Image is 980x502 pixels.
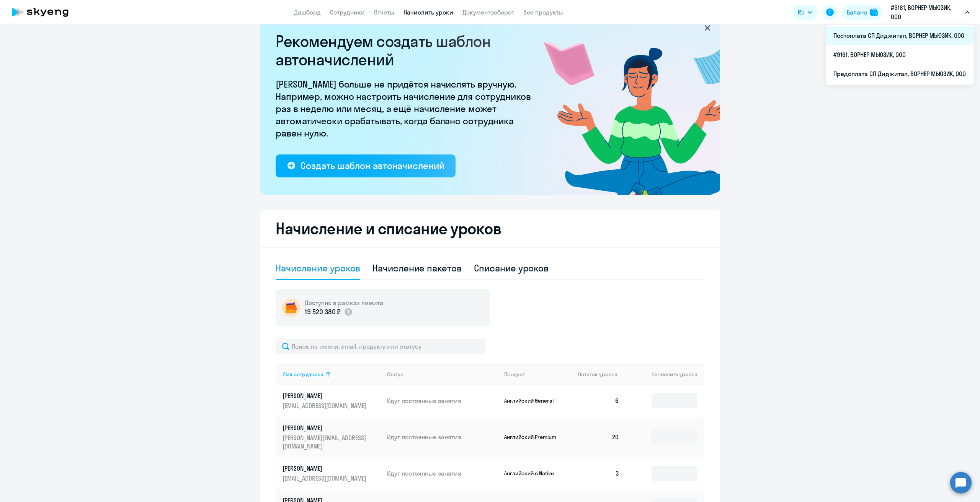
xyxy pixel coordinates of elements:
[504,397,562,404] p: Английский General
[283,474,368,483] p: [EMAIL_ADDRESS][DOMAIN_NAME]
[276,339,485,354] input: Поиск по имени, email, продукту или статусу
[387,469,498,478] p: Идут постоянные занятия
[504,371,572,378] div: Продукт
[283,464,381,483] a: [PERSON_NAME][EMAIL_ADDRESS][DOMAIN_NAME]
[387,396,498,405] p: Идут постоянные занятия
[276,262,360,274] div: Начисление уроков
[283,464,368,473] p: [PERSON_NAME]
[283,392,368,400] p: [PERSON_NAME]
[276,78,536,139] p: [PERSON_NAME] больше не придётся начислять вручную. Например, можно настроить начисление для сотр...
[276,219,704,238] h2: Начисление и списание уроков
[504,371,525,378] div: Продукт
[474,262,549,274] div: Списание уроков
[626,364,704,385] th: Начислить уроков
[403,8,453,16] a: Начислить уроки
[372,262,461,274] div: Начисление пакетов
[330,8,365,16] a: Сотрудники
[387,371,498,378] div: Статус
[572,417,626,457] td: 20
[504,470,562,477] p: Английский с Native
[891,3,962,21] p: #9161, ВОРНЕР МЬЮЗИК, ООО
[578,371,626,378] div: Остаток уроков
[887,3,973,21] button: #9161, ВОРНЕР МЬЮЗИК, ООО
[826,24,973,85] ul: RU
[283,424,368,432] p: [PERSON_NAME]
[283,401,368,410] p: [EMAIL_ADDRESS][DOMAIN_NAME]
[301,159,444,172] div: Создать шаблон автоначислений
[870,8,878,16] img: balance
[283,392,381,410] a: [PERSON_NAME][EMAIL_ADDRESS][DOMAIN_NAME]
[283,371,323,378] div: Имя сотрудника
[578,371,617,378] span: Остаток уроков
[792,5,818,20] button: RU
[462,8,514,16] a: Документооборот
[523,8,563,16] a: Все продукты
[572,457,626,489] td: 3
[283,424,381,450] a: [PERSON_NAME][PERSON_NAME][EMAIL_ADDRESS][DOMAIN_NAME]
[283,434,368,450] p: [PERSON_NAME][EMAIL_ADDRESS][DOMAIN_NAME]
[387,371,403,378] div: Статус
[305,299,383,307] h5: Доступно в рамках лимита
[842,5,882,20] button: Балансbalance
[283,371,381,378] div: Имя сотрудника
[276,32,536,69] h2: Рекомендуем создать шаблон автоначислений
[387,433,498,441] p: Идут постоянные занятия
[798,8,805,17] span: RU
[305,307,341,317] p: 19 520 380 ₽
[504,434,562,440] p: Английский Premium
[276,154,456,177] button: Создать шаблон автоначислений
[374,8,394,16] a: Отчеты
[294,8,321,16] a: Дашборд
[847,8,867,17] div: Баланс
[282,299,300,317] img: wallet-circle.png
[572,385,626,417] td: 6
